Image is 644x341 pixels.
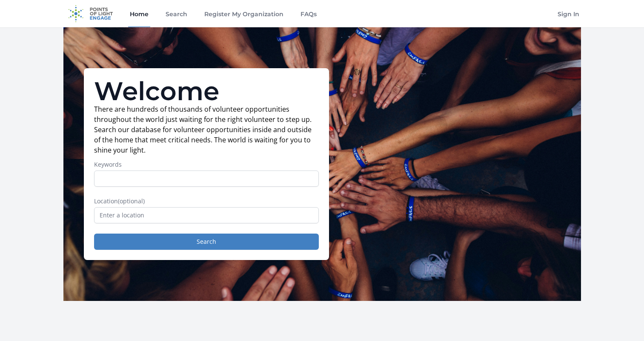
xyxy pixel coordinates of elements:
p: There are hundreds of thousands of volunteer opportunities throughout the world just waiting for ... [94,104,319,155]
span: (optional) [118,197,145,205]
button: Search [94,234,319,250]
input: Enter a location [94,207,319,223]
label: Keywords [94,160,319,169]
h1: Welcome [94,78,319,104]
label: Location [94,197,319,205]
